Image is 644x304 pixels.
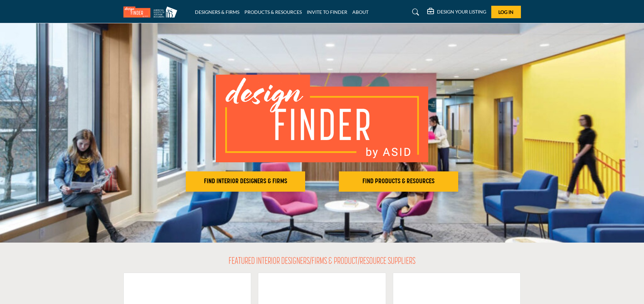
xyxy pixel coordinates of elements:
[406,7,423,18] a: Search
[437,9,486,15] h5: DESIGN YOUR LISTING
[229,256,415,268] h2: FEATURED INTERIOR DESIGNERS/FIRMS & PRODUCT/RESOURCE SUPPLIERS
[123,6,181,18] img: Site Logo
[195,9,239,15] a: DESIGNERS & FIRMS
[244,9,302,15] a: PRODUCTS & RESOURCES
[339,171,458,192] button: FIND PRODUCTS & RESOURCES
[188,177,303,186] h2: FIND INTERIOR DESIGNERS & FIRMS
[341,177,456,186] h2: FIND PRODUCTS & RESOURCES
[307,9,347,15] a: INVITE TO FINDER
[186,171,305,192] button: FIND INTERIOR DESIGNERS & FIRMS
[216,75,428,162] img: image
[427,8,486,16] div: DESIGN YOUR LISTING
[352,9,369,15] a: ABOUT
[498,9,514,15] span: Log In
[491,6,521,18] button: Log In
